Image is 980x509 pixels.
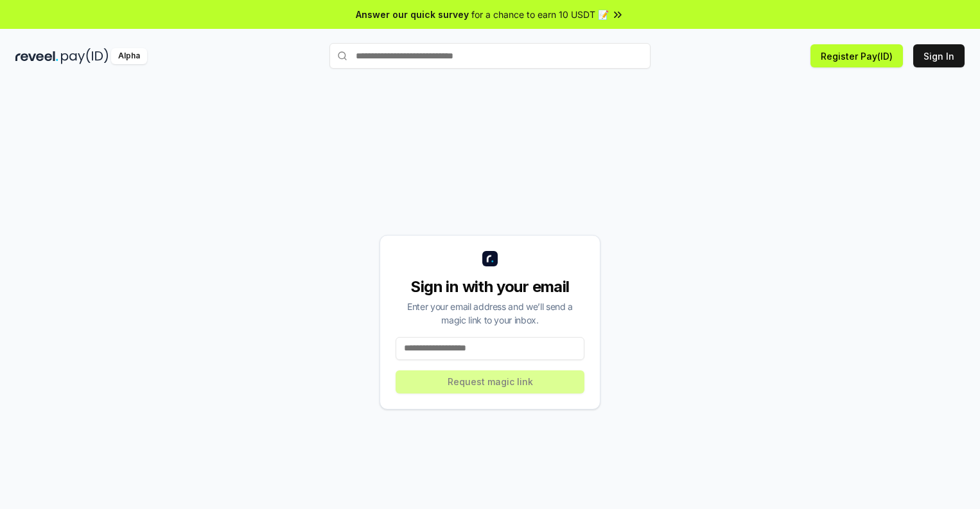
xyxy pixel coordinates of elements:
img: reveel_dark [15,48,58,64]
button: Register Pay(ID) [810,44,903,67]
span: for a chance to earn 10 USDT 📝 [471,8,609,21]
img: logo_small [482,251,498,266]
span: Answer our quick survey [356,8,469,21]
div: Enter your email address and we’ll send a magic link to your inbox. [396,300,584,327]
img: pay_id [61,48,109,64]
button: Sign In [913,44,965,67]
div: Alpha [111,48,147,64]
div: Sign in with your email [396,277,584,297]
